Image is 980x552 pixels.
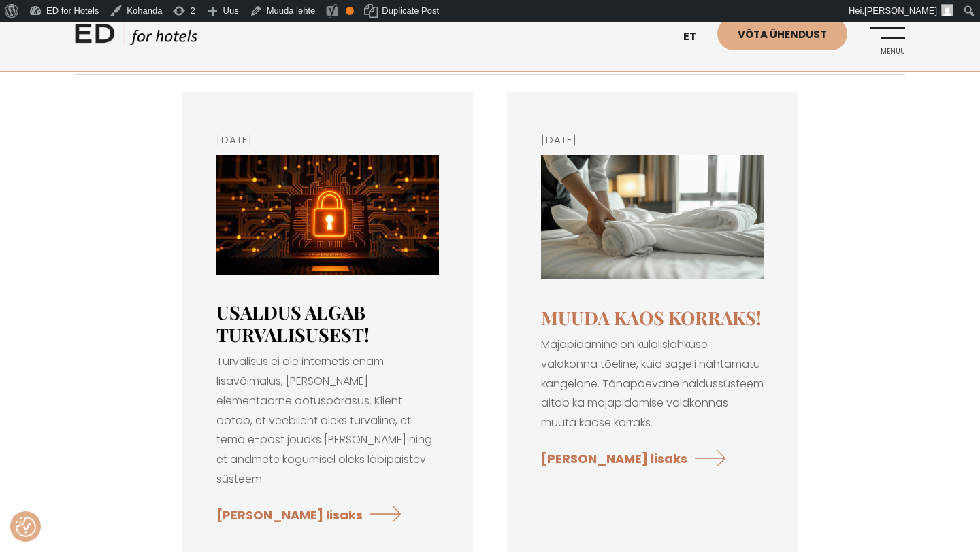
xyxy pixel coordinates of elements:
[864,5,937,16] span: [PERSON_NAME]
[541,440,735,476] a: [PERSON_NAME] lisaks
[216,133,439,148] h5: [DATE]
[868,17,905,54] a: Menüü
[16,517,36,537] button: Nõusolekueelistused
[16,517,36,537] img: Revisit consent button
[216,496,410,532] a: [PERSON_NAME] lisaks
[216,352,439,489] p: Turvalisus ei ole internetis enam lisavõimalus, [PERSON_NAME] elementaarne ootuspärasus. Klient o...
[75,20,197,54] a: ED HOTELS
[541,335,764,433] p: Majapidamine on külalislahkuse valdkonna tõeline, kuid sageli nähtamatu kangelane. Tänapäevane ha...
[676,20,717,54] a: et
[346,7,354,15] div: OK
[216,300,370,346] a: Usaldus algab turvalisusest!
[541,305,762,330] a: Muuda kaos korraks!
[868,48,905,56] span: Menüü
[541,133,764,148] h5: [DATE]
[717,17,847,50] a: Võta ühendust
[541,155,764,279] img: Housekeeping I Modern hotel PMS BOUK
